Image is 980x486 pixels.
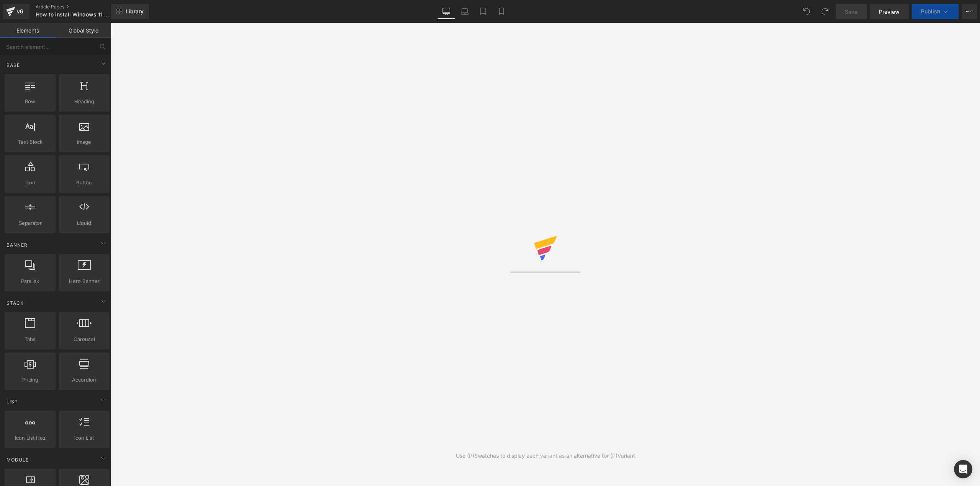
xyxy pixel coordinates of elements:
[6,398,19,405] span: List
[36,11,109,18] span: How to install Windows 11 on a HP laptop
[799,4,814,19] button: Undo
[61,138,107,146] span: Image
[456,4,474,19] a: Laptop
[61,277,107,285] span: Hero Banner
[437,4,456,19] a: Desktop
[912,4,959,19] button: Publish
[7,376,53,384] span: Pricing
[61,219,107,227] span: Liquid
[3,4,29,19] a: v6
[845,8,857,16] span: Save
[474,4,492,19] a: Tablet
[7,434,53,442] span: Icon List Hoz
[492,4,511,19] a: Mobile
[817,4,833,19] button: Redo
[7,277,53,285] span: Parallax
[7,179,53,187] span: Icon
[921,8,940,15] span: Publish
[7,138,53,146] span: Text Block
[61,335,107,343] span: Carousel
[56,23,111,38] a: Global Style
[61,98,107,106] span: Heading
[61,434,107,442] span: Icon List
[6,62,21,69] span: Base
[954,460,972,478] div: Open Intercom Messenger
[15,7,25,16] div: v6
[7,219,53,227] span: Separator
[7,335,53,343] span: Tabs
[6,456,29,463] span: Module
[870,4,909,19] a: Preview
[962,4,977,19] button: More
[879,8,900,16] span: Preview
[61,179,107,187] span: Button
[111,4,149,19] a: New Library
[7,98,53,106] span: Row
[6,299,24,307] span: Stack
[126,8,144,15] span: Library
[61,376,107,384] span: Accordion
[456,452,635,460] div: Use (P)Swatches to display each variant as an alternative for (P)Variant
[6,241,28,249] span: Banner
[36,4,124,10] a: Article Pages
